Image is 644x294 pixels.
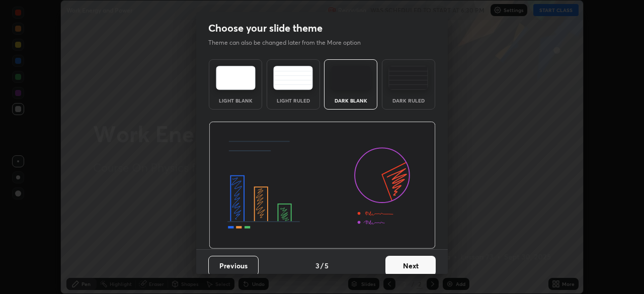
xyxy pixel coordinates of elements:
div: Dark Blank [331,98,371,103]
h4: 3 [315,260,319,271]
button: Next [385,256,436,276]
h2: Choose your slide theme [208,22,323,35]
img: darkThemeBanner.d06ce4a2.svg [209,122,436,249]
button: Previous [208,256,259,276]
p: Theme can also be changed later from the More option [208,38,371,47]
img: lightTheme.e5ed3b09.svg [216,66,256,90]
div: Dark Ruled [388,98,429,103]
div: Light Ruled [273,98,313,103]
h4: 5 [325,260,329,271]
div: Light Blank [215,98,256,103]
img: lightRuledTheme.5fabf969.svg [273,66,313,90]
img: darkRuledTheme.de295e13.svg [388,66,428,90]
h4: / [320,260,324,271]
img: darkTheme.f0cc69e5.svg [331,66,371,90]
